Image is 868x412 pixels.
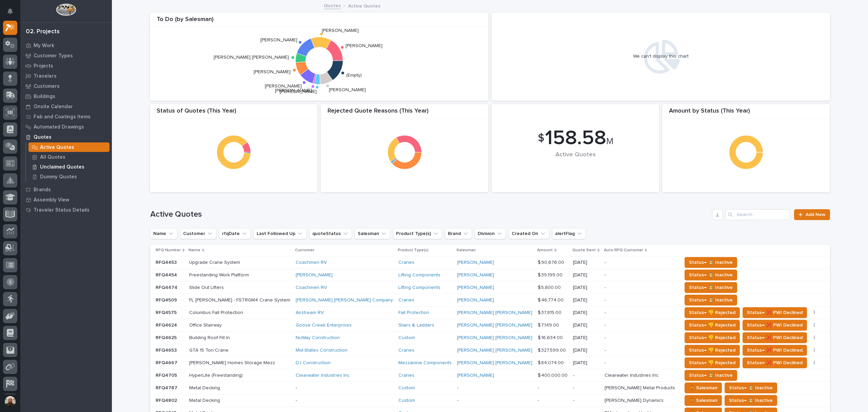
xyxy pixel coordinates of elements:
p: - [605,283,607,291]
button: 🧍 Salesman [685,382,722,393]
a: Projects [20,61,112,71]
tr: RFQ4575RFQ4575 Columbus Fall ProtectionColumbus Fall Protection Airstream RV Fall Protection [PER... [150,307,830,319]
p: GTA 15 Ton Crane [189,346,230,353]
button: users-avatar [3,394,17,409]
p: Quote Sent [572,247,596,254]
p: Buildings [34,94,55,100]
p: - [605,334,607,341]
span: Status→ ⏳ Inactive [689,271,733,279]
tr: RFQ4453RFQ4453 Upgrade Crane SystemUpgrade Crane System Coachmen RV Cranes [PERSON_NAME] $ 90,676... [150,256,830,269]
a: Cranes [398,373,414,378]
p: Active Quotes [40,144,74,151]
a: Cranes [398,297,414,303]
a: Assembly View [20,195,112,205]
p: Fab and Coatings Items [34,114,91,120]
p: [DATE] [573,297,599,303]
span: $ [538,132,544,145]
button: Status→ ⏳ Inactive [725,382,777,393]
p: RFQ Number [156,247,181,254]
a: [PERSON_NAME] [PERSON_NAME] Company [296,297,393,303]
a: Airstream RV [296,310,324,316]
p: $ 84,074.00 [538,359,565,366]
a: Fall Protection [398,310,429,316]
p: Customer [295,247,314,254]
span: Status→ ⏳ Inactive [689,371,733,379]
p: All Quotes [40,154,65,160]
a: Mezzanine Components [398,360,452,366]
p: Upgrade Crane System [189,258,241,266]
p: $ 37,815.00 [538,309,563,316]
div: 02. Projects [26,28,60,36]
p: RFQ4454 [156,271,178,278]
p: RFQ4667 [156,359,179,366]
button: Status→ ⏳ Inactive [685,295,737,306]
p: My Work [34,43,54,49]
div: Search [726,209,790,220]
a: Fab and Coatings Items [20,112,112,122]
p: Traveler Status Details [34,207,90,213]
text: [PERSON_NAME] [280,89,317,94]
div: Notifications [8,8,17,19]
a: Mid-States Construction [296,348,348,353]
button: Status→ ⏳ Inactive [685,282,737,293]
p: Active Quotes [348,2,380,9]
tr: RFQ4653RFQ4653 GTA 15 Ton CraneGTA 15 Ton Crane Mid-States Construction Cranes [PERSON_NAME] [PER... [150,344,830,357]
span: Add New [806,212,826,217]
a: Custom [398,385,415,391]
p: - [605,271,607,278]
button: Product Type(s) [393,228,442,239]
button: Status→ 👎 Rejected [685,307,740,318]
a: Buildings [20,91,112,101]
text: [PERSON_NAME] [254,70,291,74]
a: Lifting Components [398,272,440,278]
a: Traveler Status Details [20,205,112,215]
p: $ 7,149.00 [538,321,560,328]
p: Brands [34,187,51,193]
button: Division [475,228,506,239]
a: Quotes [20,132,112,142]
p: $ 5,800.00 [538,283,562,291]
p: [DATE] [573,348,599,353]
p: RFQ4624 [156,321,178,328]
p: [DATE] [573,272,599,278]
p: [PERSON_NAME] Metal Products [605,384,676,391]
tr: RFQ4787RFQ4787 Metal DeckingMetal Decking -Custom --- -[PERSON_NAME] Metal Products[PERSON_NAME] ... [150,382,830,394]
a: NuWay Construction [296,335,340,341]
a: [PERSON_NAME] [296,272,333,278]
button: Last Followed Up [254,228,307,239]
p: Customer Types [34,53,73,59]
button: Created On [509,228,549,239]
a: [PERSON_NAME] [457,285,494,291]
span: Status→ ❌ PWI Declined [747,309,803,317]
p: [DATE] [573,260,599,266]
p: Unclaimed Quotes [40,164,84,170]
span: Status→ 👎 Rejected [689,346,735,354]
span: Status→ 👎 Rejected [689,309,735,317]
span: 🧍 Salesman [689,396,717,405]
h1: Active Quotes [150,210,710,219]
span: Status→ ❌ PWI Declined [747,321,803,329]
a: Clearwater Industries Inc [296,373,350,378]
button: rfqDate [219,228,251,239]
p: $ 400,000.00 [538,371,569,378]
span: M [606,137,613,146]
a: [PERSON_NAME] [457,260,494,266]
p: Onsite Calendar [34,104,73,110]
button: Name [150,228,177,239]
p: Customers [34,83,60,90]
a: Onsite Calendar [20,101,112,112]
p: Automated Drawings [34,124,84,130]
button: Status→ ⏳ Inactive [685,370,737,381]
p: - [605,359,607,366]
button: Status→ ⏳ Inactive [685,257,737,268]
p: RFQ4705 [156,371,178,378]
span: Status→ ❌ PWI Declined [747,346,803,354]
a: Coachmen RV [296,260,327,266]
p: [DATE] [573,322,599,328]
p: - [296,398,393,404]
div: Active Quotes [503,151,648,173]
button: 🧍 Salesman [685,395,722,406]
p: Metal Decking [189,396,221,404]
a: [PERSON_NAME] [PERSON_NAME] [457,322,532,328]
text: [PERSON_NAME] [322,28,359,33]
